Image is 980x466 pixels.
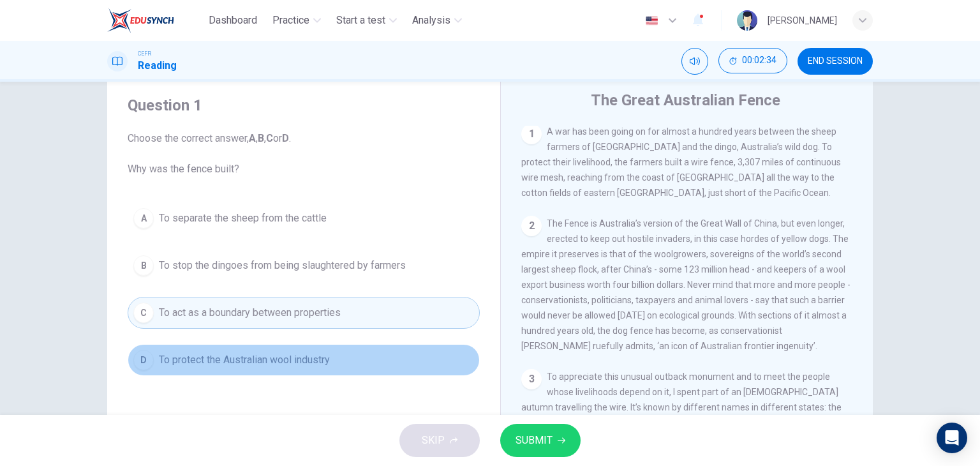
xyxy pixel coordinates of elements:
span: Choose the correct answer, , , or . Why was the fence built? [128,131,480,177]
div: A [133,208,154,229]
button: Start a test [331,9,402,32]
span: Analysis [412,13,450,28]
div: C [133,303,154,323]
b: D [282,132,289,144]
b: B [258,132,264,144]
h4: Question 1 [128,95,480,116]
b: C [266,132,273,144]
span: To appreciate this unusual outback monument and to meet the people whose livelihoods depend on it... [521,372,850,443]
span: Dashboard [209,13,257,28]
h4: The Great Australian Fence [591,90,780,110]
h1: Reading [138,58,177,73]
img: Profile picture [737,10,757,31]
button: ATo separate the sheep from the cattle [128,202,480,234]
a: EduSynch logo [107,8,204,33]
button: SUBMIT [500,424,581,457]
button: END SESSION [798,48,873,75]
span: 00:02:34 [742,56,776,66]
img: EduSynch logo [107,8,174,33]
button: CTo act as a boundary between properties [128,297,480,329]
span: To stop the dingoes from being slaughtered by farmers [159,258,406,273]
div: 1 [521,124,542,144]
button: DTo protect the Australian wool industry [128,344,480,376]
div: [PERSON_NAME] [768,13,837,28]
div: Open Intercom Messenger [937,423,967,453]
button: Analysis [407,9,467,32]
b: A [249,132,256,144]
span: To protect the Australian wool industry [159,352,330,368]
div: Hide [718,48,787,75]
div: D [133,350,154,370]
button: Dashboard [204,9,262,32]
div: 2 [521,216,542,236]
span: Start a test [336,13,385,28]
span: To act as a boundary between properties [159,305,341,320]
span: SUBMIT [516,432,553,449]
span: END SESSION [808,56,863,66]
div: B [133,255,154,276]
button: Practice [267,9,326,32]
div: Mute [681,48,708,75]
span: The Fence is Australia’s version of the Great Wall of China, but even longer, erected to keep out... [521,218,850,351]
span: A war has been going on for almost a hundred years between the sheep farmers of [GEOGRAPHIC_DATA]... [521,126,841,198]
button: 00:02:34 [718,48,787,73]
div: 3 [521,369,542,389]
img: en [644,16,660,26]
span: To separate the sheep from the cattle [159,211,327,226]
button: BTo stop the dingoes from being slaughtered by farmers [128,250,480,282]
span: Practice [272,13,309,28]
span: CEFR [138,49,151,58]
